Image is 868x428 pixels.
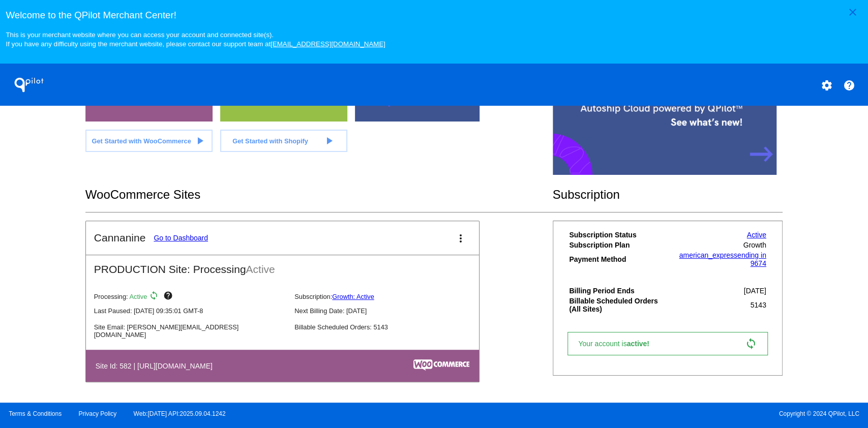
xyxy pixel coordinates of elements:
a: Go to Dashboard [154,234,208,242]
span: Growth [743,241,766,249]
p: Site Email: [PERSON_NAME][EMAIL_ADDRESS][DOMAIN_NAME] [94,323,286,339]
h2: PRODUCTION Site: Processing [86,255,479,276]
mat-icon: sync [745,338,757,350]
a: american_expressending in 9674 [679,251,766,267]
img: c53aa0e5-ae75-48aa-9bee-956650975ee5 [413,359,469,371]
p: Processing: [94,291,286,303]
p: Billable Scheduled Orders: 5143 [294,323,487,331]
a: Active [747,231,766,239]
span: Get Started with Shopify [232,137,308,145]
mat-icon: more_vert [455,232,467,244]
small: This is your merchant website where you can access your account and connected site(s). If you hav... [6,31,385,48]
span: Copyright © 2024 QPilot, LLC [443,410,859,417]
mat-icon: settings [820,79,832,91]
a: Terms & Conditions [9,410,62,417]
p: Subscription: [294,293,487,300]
h2: WooCommerce Sites [85,188,553,202]
p: Next Billing Date: [DATE] [294,307,487,315]
p: Last Paused: [DATE] 09:35:01 GMT-8 [94,307,286,315]
h4: Site Id: 582 | [URL][DOMAIN_NAME] [96,362,218,370]
h2: Subscription [553,188,783,202]
mat-icon: play_arrow [322,135,335,147]
span: [DATE] [744,287,766,295]
span: Active [246,263,275,275]
th: Payment Method [568,251,668,268]
a: Get Started with Shopify [220,130,347,152]
th: Subscription Status [568,230,668,239]
span: Get Started with WooCommerce [92,137,191,145]
th: Billing Period Ends [568,286,668,295]
th: Subscription Plan [568,240,668,250]
a: [EMAIL_ADDRESS][DOMAIN_NAME] [271,40,385,48]
span: Your account is [578,340,660,348]
a: Get Started with WooCommerce [85,130,213,152]
span: Active [130,293,147,300]
a: Privacy Policy [79,410,117,417]
a: Growth: Active [332,293,374,300]
a: Your account isactive! sync [567,332,767,355]
h1: QPilot [9,75,49,95]
span: active! [626,340,654,348]
h3: Welcome to the QPilot Merchant Center! [6,10,862,21]
mat-icon: help [163,291,175,303]
mat-icon: play_arrow [194,135,206,147]
mat-icon: help [843,79,855,91]
span: american_express [679,251,737,259]
a: Web:[DATE] API:2025.09.04.1242 [134,410,226,417]
span: 5143 [750,301,766,309]
mat-icon: sync [149,291,161,303]
th: Billable Scheduled Orders (All Sites) [568,296,668,314]
mat-icon: close [847,6,859,18]
h2: Cannanine [94,232,146,244]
